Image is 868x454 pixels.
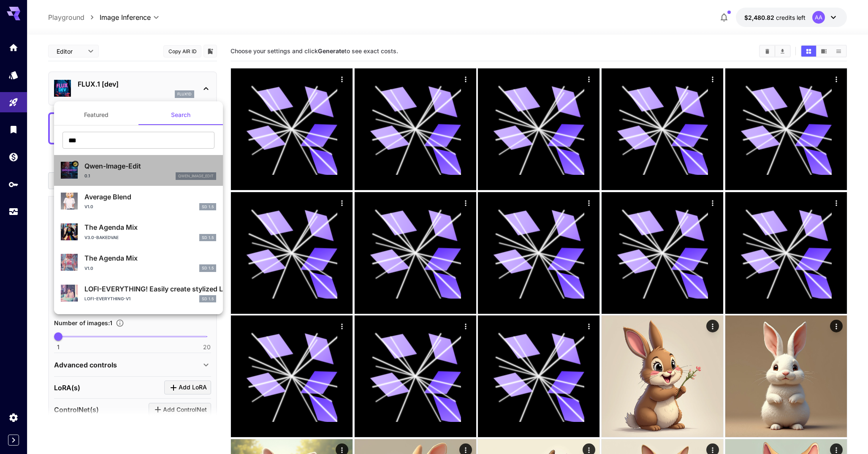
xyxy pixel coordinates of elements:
p: SD 1.5 [202,265,214,271]
p: LOFI-EVERYTHING-V1 [84,296,130,302]
p: v1.0 [84,204,93,210]
p: SD 1.5 [202,296,214,302]
p: 0.1 [84,173,90,179]
button: Certified Model – Vetted for best performance and includes a commercial license. [72,161,79,168]
button: Featured [54,105,138,125]
p: v1.0 [84,265,93,272]
p: Average Blend [84,192,216,202]
p: Qwen-Image-Edit [84,161,216,171]
p: SD 1.5 [202,204,214,210]
p: LOFI-EVERYTHING! Easily create stylized LoFi imagery at 1024 native! [84,284,216,294]
div: LOFI-EVERYTHING! Easily create stylized LoFi imagery at 1024 native!LOFI-EVERYTHING-V1SD 1.5 [61,280,216,306]
p: SD 1.5 [202,235,214,241]
p: v3.0-BakedVae [84,234,119,241]
div: Average Blendv1.0SD 1.5 [61,188,216,214]
p: qwen_image_edit [178,173,214,179]
div: The Agenda Mixv3.0-BakedVaeSD 1.5 [61,219,216,245]
p: The Agenda Mix [84,222,216,232]
div: The Agenda Mixv1.0SD 1.5 [61,250,216,275]
button: Search [138,105,223,125]
p: The Agenda Mix [84,253,216,263]
div: Certified Model – Vetted for best performance and includes a commercial license.Qwen-Image-Edit0.... [61,158,216,183]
